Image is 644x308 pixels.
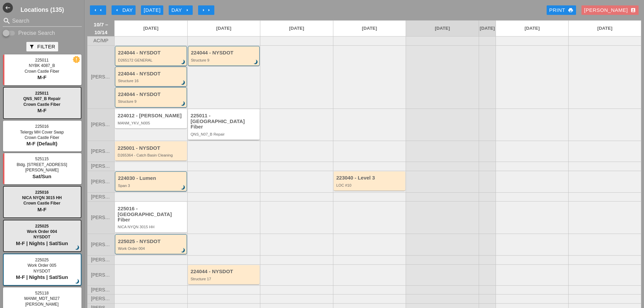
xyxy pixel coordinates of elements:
[74,244,81,252] i: brightness_3
[73,56,79,63] i: new_releases
[91,287,111,292] span: [PERSON_NAME]
[118,79,185,83] div: Structure 16
[91,296,111,301] span: [PERSON_NAME]
[91,179,111,184] span: [PERSON_NAME]
[201,7,206,13] i: arrow_right
[90,5,106,15] button: Move Back 1 Week
[180,247,187,254] i: brightness_3
[27,229,57,234] span: Work Order 004
[188,21,260,36] a: [DATE]
[38,207,47,212] span: M-F
[16,274,68,280] span: M-F | Nights | Sat/Sun
[3,3,13,13] i: west
[479,21,496,36] a: [DATE]
[118,239,185,244] div: 225025 - NYSDOT
[25,302,59,307] span: [PERSON_NAME]
[206,7,212,13] i: arrow_right
[91,74,111,79] span: [PERSON_NAME]
[118,58,185,62] div: D265172 GENERAL
[25,69,59,74] span: Crown Castle Fiber
[25,168,59,172] span: [PERSON_NAME]
[33,269,50,274] span: NYSDOT
[568,7,573,13] i: print
[32,173,51,179] span: Sat/Sun
[93,7,98,13] i: arrow_left
[22,195,62,200] span: NICA NYQN 3015 HH
[112,5,136,15] button: Day
[118,206,185,223] div: 225016 - [GEOGRAPHIC_DATA] Fiber
[91,257,111,262] span: [PERSON_NAME]
[118,225,185,229] div: NICA NYQN 3015 HH
[496,21,569,36] a: [DATE]
[569,21,641,36] a: [DATE]
[23,96,61,101] span: QNS_N07_B Repair
[118,145,185,151] div: 225001 - NYSDOT
[23,201,60,206] span: Crown Castle Fiber
[584,6,636,14] div: [PERSON_NAME]
[115,21,187,36] a: [DATE]
[35,291,49,295] span: 525118
[91,21,111,36] span: 10/7 – 10/14
[98,7,103,13] i: arrow_left
[198,5,214,15] button: Move Ahead 1 Week
[3,29,82,37] div: Enable Precise search to match search terms exactly.
[118,50,185,56] div: 224044 - NYSDOT
[93,38,108,43] span: AC/MP
[191,277,258,281] div: Structure 17
[114,7,120,13] i: arrow_left
[35,157,49,161] span: 525115
[91,194,111,199] span: [PERSON_NAME]
[29,43,55,51] div: Filter
[25,135,59,140] span: Crown Castle Fiber
[26,42,58,51] button: Filter
[180,58,187,66] i: brightness_3
[35,224,49,229] span: 225025
[74,278,81,285] i: brightness_3
[118,153,185,157] div: D265364 - Catch Basin Cleaning
[336,183,404,187] div: LOC #10
[118,92,185,97] div: 224044 - NYSDOT
[27,263,56,268] span: Work Order 005
[91,273,111,278] span: [PERSON_NAME]
[12,16,72,26] input: Search
[29,63,55,68] span: NYBK 4087_B
[16,240,68,246] span: M-F | Nights | Sat/Sun
[191,50,258,56] div: 224044 - NYSDOT
[35,190,49,195] span: 225016
[118,175,185,181] div: 224030 - Lumen
[406,21,479,36] a: [DATE]
[180,184,187,191] i: brightness_3
[18,30,55,37] label: Precise Search
[91,122,111,127] span: [PERSON_NAME]
[630,7,636,13] i: account_box
[35,91,49,96] span: 225011
[38,74,47,80] span: M-F
[118,121,185,125] div: MANM_YKV_N005
[33,235,50,239] span: NYSDOT
[118,71,185,77] div: 224044 - NYSDOT
[3,3,13,13] button: Shrink Sidebar
[118,246,185,251] div: Work Order 004
[114,6,133,14] div: Day
[17,162,67,167] span: Bldg. [STREET_ADDRESS]
[191,58,258,62] div: Structure 9
[185,7,190,13] i: arrow_right
[180,79,187,87] i: brightness_3
[169,5,193,15] button: Day
[26,141,57,146] span: M-F (Default)
[35,124,49,129] span: 225016
[191,113,258,130] div: 225011 - [GEOGRAPHIC_DATA] Fiber
[35,258,49,262] span: 225025
[180,100,187,108] i: brightness_3
[141,5,163,15] button: [DATE]
[24,296,60,301] span: MANM_MDT_N027
[581,5,639,15] button: [PERSON_NAME]
[3,17,11,25] i: search
[118,184,185,188] div: Span 3
[191,269,258,275] div: 224044 - NYSDOT
[20,130,64,135] span: Telergy MH Cover Swap
[171,6,190,14] div: Day
[144,6,161,14] div: [DATE]
[333,21,406,36] a: [DATE]
[91,149,111,154] span: [PERSON_NAME]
